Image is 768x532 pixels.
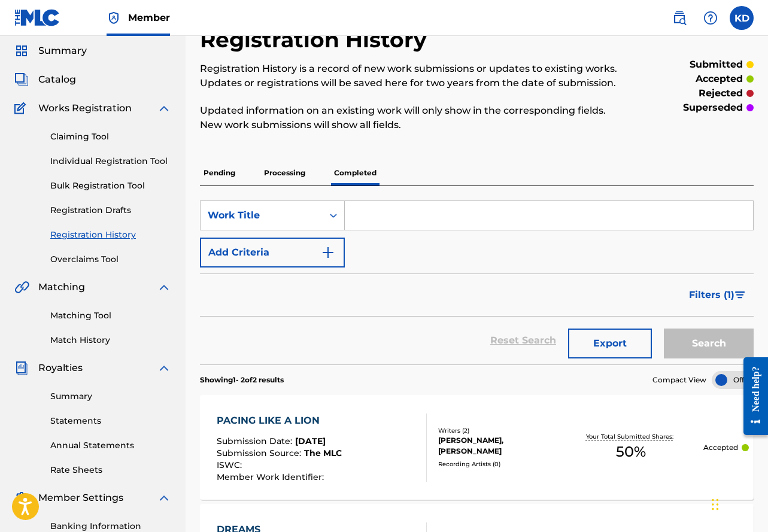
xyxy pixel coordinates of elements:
[14,361,29,375] img: Royalties
[438,435,558,457] div: [PERSON_NAME], [PERSON_NAME]
[157,491,171,505] img: expand
[217,436,295,446] span: Submission Date :
[321,245,335,260] img: 9d2ae6d4665cec9f34b9.svg
[200,26,433,53] h2: Registration History
[14,72,29,87] img: Catalog
[304,448,342,458] span: The MLC
[708,475,768,532] iframe: Chat Widget
[128,11,170,25] span: Member
[217,414,342,428] div: PACING LIKE A LION
[50,309,171,322] a: Matching Tool
[689,288,734,302] span: Filters ( 1 )
[50,439,171,452] a: Annual Statements
[652,375,706,385] span: Compact View
[50,464,171,476] a: Rate Sheets
[50,130,171,143] a: Claiming Tool
[50,390,171,403] a: Summary
[107,11,121,25] img: Top Rightsholder
[616,441,646,463] span: 50 %
[14,280,29,294] img: Matching
[38,361,83,375] span: Royalties
[703,442,738,453] p: Accepted
[699,86,743,101] p: rejected
[38,44,87,58] span: Summary
[217,460,245,470] span: ISWC :
[38,101,132,115] span: Works Registration
[157,361,171,375] img: expand
[50,180,171,192] a: Bulk Registration Tool
[683,101,743,115] p: superseded
[14,101,30,115] img: Works Registration
[50,229,171,241] a: Registration History
[690,57,743,72] p: submitted
[703,11,718,25] img: help
[217,448,304,458] span: Submission Source :
[667,6,691,30] a: Public Search
[730,6,754,30] div: User Menu
[200,375,284,385] p: Showing 1 - 2 of 2 results
[217,472,327,482] span: Member Work Identifier :
[50,204,171,217] a: Registration Drafts
[586,432,676,441] p: Your Total Submitted Shares:
[14,44,29,58] img: Summary
[14,72,76,87] a: CatalogCatalog
[699,6,723,30] div: Help
[200,395,754,500] a: PACING LIKE A LIONSubmission Date:[DATE]Submission Source:The MLCISWC:Member Work Identifier:Writ...
[438,426,558,435] div: Writers ( 2 )
[208,208,315,223] div: Work Title
[696,72,743,86] p: accepted
[735,291,745,299] img: filter
[50,415,171,427] a: Statements
[438,460,558,469] div: Recording Artists ( 0 )
[734,348,768,445] iframe: Resource Center
[157,101,171,115] img: expand
[14,491,29,505] img: Member Settings
[712,487,719,522] div: Drag
[50,334,171,346] a: Match History
[672,11,687,25] img: search
[260,160,309,186] p: Processing
[50,253,171,266] a: Overclaims Tool
[200,104,626,132] p: Updated information on an existing work will only show in the corresponding fields. New work subm...
[38,280,85,294] span: Matching
[14,44,87,58] a: SummarySummary
[200,160,239,186] p: Pending
[568,329,652,358] button: Export
[200,238,345,267] button: Add Criteria
[295,436,326,446] span: [DATE]
[14,9,60,26] img: MLC Logo
[38,491,123,505] span: Member Settings
[157,280,171,294] img: expand
[200,62,626,90] p: Registration History is a record of new work submissions or updates to existing works. Updates or...
[330,160,380,186] p: Completed
[682,280,754,310] button: Filters (1)
[38,72,76,87] span: Catalog
[200,200,754,364] form: Search Form
[50,155,171,168] a: Individual Registration Tool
